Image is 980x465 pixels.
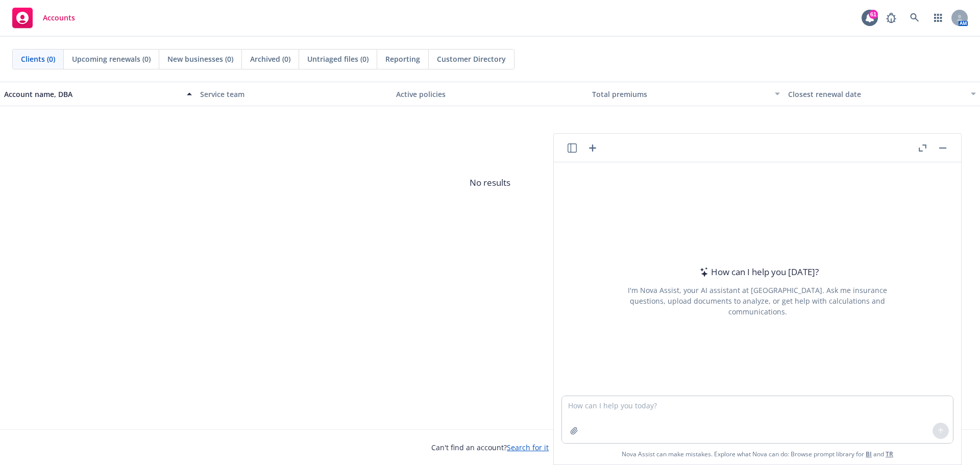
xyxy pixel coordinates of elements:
div: Closest renewal date [788,89,965,100]
button: Active policies [392,82,588,106]
a: Search for it [507,443,549,452]
span: New businesses (0) [167,54,233,64]
span: Nova Assist can make mistakes. Explore what Nova can do: Browse prompt library for and [558,444,957,464]
a: Report a Bug [881,8,901,28]
div: Service team [200,89,388,100]
a: TR [886,450,893,458]
button: Service team [196,82,392,106]
div: 61 [869,10,878,19]
button: Closest renewal date [784,82,980,106]
span: Archived (0) [250,54,290,64]
span: Clients (0) [21,54,55,64]
span: Reporting [385,54,420,64]
a: Search [904,8,925,28]
div: Active policies [396,89,584,100]
span: Can't find an account? [431,442,549,453]
div: Total premiums [592,89,769,100]
span: Accounts [43,14,75,22]
a: BI [866,450,872,458]
div: How can I help you [DATE]? [697,265,819,279]
div: I'm Nova Assist, your AI assistant at [GEOGRAPHIC_DATA]. Ask me insurance questions, upload docum... [614,285,901,317]
a: Accounts [8,4,79,32]
div: Account name, DBA [4,89,181,100]
span: Upcoming renewals (0) [72,54,151,64]
a: Switch app [928,8,948,28]
button: Total premiums [588,82,784,106]
span: Customer Directory [437,54,506,64]
span: Untriaged files (0) [307,54,369,64]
